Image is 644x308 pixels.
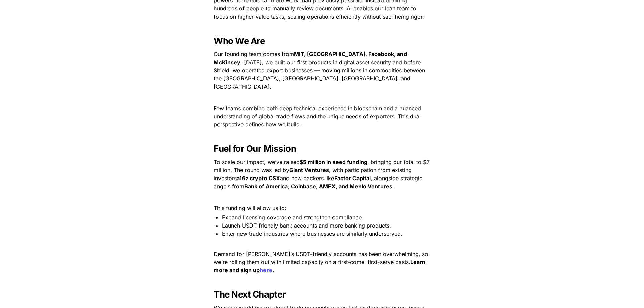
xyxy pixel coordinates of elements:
span: Demand for [PERSON_NAME]’s USDT-friendly accounts has been overwhelming, so we’re rolling them ou... [214,251,430,265]
span: Launch USDT-friendly bank accounts and more banking products. [222,222,391,229]
span: . [392,183,394,190]
strong: Who We Are [214,35,265,46]
strong: . [272,267,274,274]
span: This funding will allow us to: [214,205,286,211]
span: To scale our impact, we’ve raised [214,159,300,165]
span: Few teams combine both deep technical experience in blockchain and a nuanced understanding of glo... [214,105,423,128]
span: . [DATE], we built our first products in digital asset security and before Shield, we operated ex... [214,59,427,90]
span: Enter new trade industries where businesses are similarly underserved. [222,230,402,237]
span: and new backers like [280,175,334,182]
span: Our founding team comes from [214,51,294,57]
strong: Factor Capital [334,175,371,182]
strong: Giant Ventures [289,167,329,173]
strong: $5 million in seed funding [300,159,367,165]
strong: Bank of America, Coinbase, AMEX, and Menlo Ventures [244,183,392,190]
strong: Fuel for Our Mission [214,143,296,154]
a: here [260,267,272,274]
strong: The Next Chapter [214,289,286,300]
strong: MIT, [GEOGRAPHIC_DATA], Facebook, and McKinsey [214,51,408,66]
span: Expand licensing coverage and strengthen compliance. [222,214,363,221]
strong: a16z crypto CSX [237,175,280,182]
